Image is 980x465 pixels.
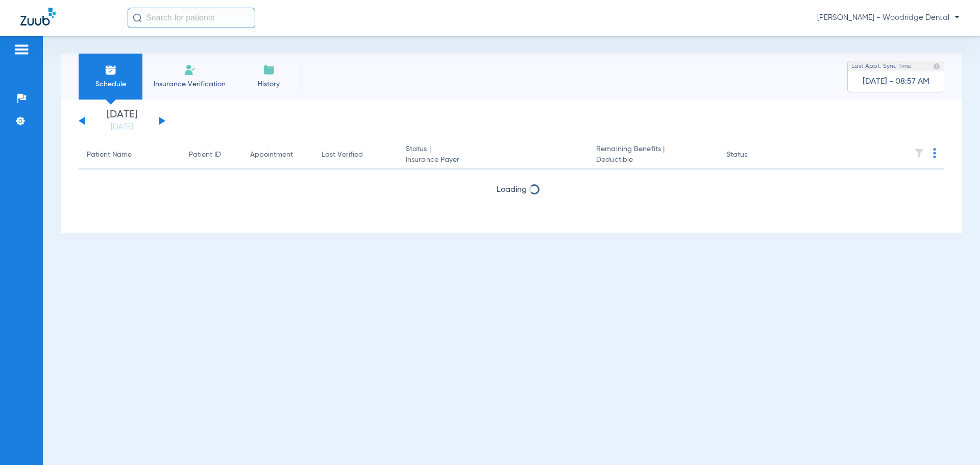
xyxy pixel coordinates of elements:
[250,150,305,160] div: Appointment
[150,79,229,89] span: Insurance Verification
[86,79,135,89] span: Schedule
[133,13,142,22] img: Search Icon
[322,150,363,160] div: Last Verified
[933,148,936,158] img: group-dot-blue.svg
[718,141,787,169] th: Status
[250,150,293,160] div: Appointment
[20,8,56,26] img: Zuub Logo
[851,61,913,71] span: Last Appt. Sync Time:
[87,150,132,160] div: Patient Name
[497,186,527,194] span: Loading
[105,64,117,76] img: Schedule
[322,150,389,160] div: Last Verified
[91,122,153,132] a: [DATE]
[189,150,221,160] div: Patient ID
[263,64,275,76] img: History
[184,64,196,76] img: Manual Insurance Verification
[817,13,960,23] span: [PERSON_NAME] - Woodridge Dental
[588,141,718,169] th: Remaining Benefits |
[406,155,580,165] span: Insurance Payer
[914,148,924,158] img: filter.svg
[13,43,30,56] img: hamburger-icon
[933,63,940,70] img: last sync help info
[244,79,293,89] span: History
[87,150,173,160] div: Patient Name
[128,8,255,28] input: Search for patients
[596,155,709,165] span: Deductible
[398,141,588,169] th: Status |
[863,77,929,87] span: [DATE] - 08:57 AM
[91,110,153,132] li: [DATE]
[189,150,234,160] div: Patient ID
